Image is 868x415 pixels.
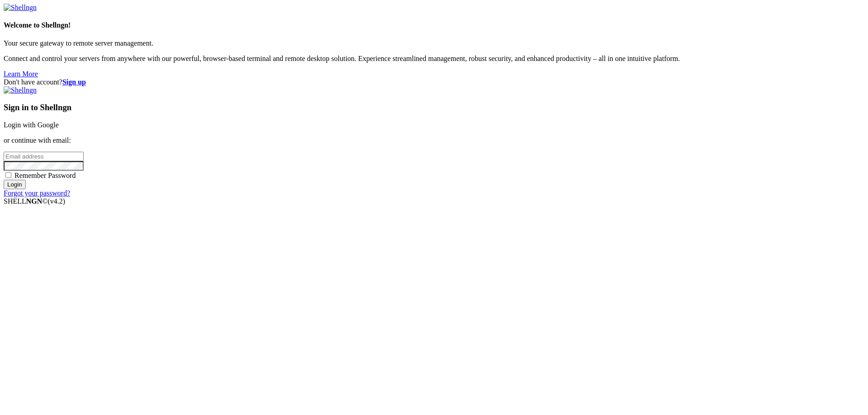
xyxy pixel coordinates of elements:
span: 4.2.0 [48,197,66,205]
p: Connect and control your servers from anywhere with our powerful, browser-based terminal and remo... [4,55,864,63]
a: Forgot your password? [4,189,70,197]
p: Your secure gateway to remote server management. [4,39,864,47]
a: Learn More [4,70,38,78]
p: or continue with email: [4,136,864,145]
input: Email address [4,152,84,161]
span: SHELL © [4,197,65,205]
a: Login with Google [4,121,59,129]
h3: Sign in to Shellngn [4,103,864,112]
a: Sign up [62,78,86,86]
b: NGN [26,197,42,205]
div: Don't have account? [4,78,864,86]
img: Shellngn [4,4,37,12]
input: Login [4,180,26,189]
img: Shellngn [4,86,37,94]
input: Remember Password [5,172,11,178]
h4: Welcome to Shellngn! [4,21,864,29]
span: Remember Password [14,172,76,179]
